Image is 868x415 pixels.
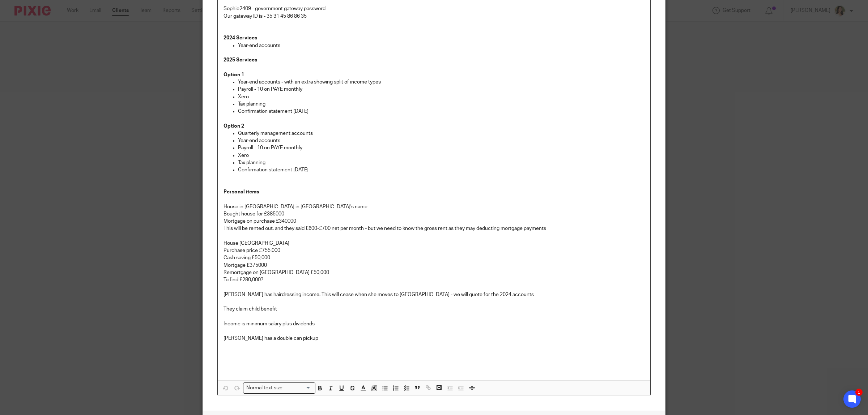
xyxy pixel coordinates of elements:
[224,254,644,261] p: Cash saving £50,000
[238,137,644,144] p: Year-end accounts
[238,159,644,166] p: Tax planning
[238,108,644,115] p: Confirmation statement [DATE]
[245,384,284,392] span: Normal text size
[224,35,257,40] strong: 2024 Services
[224,57,257,63] strong: 2025 Services
[238,144,644,151] p: Payroll - 10 on PAYE monthly
[224,203,644,210] p: House in [GEOGRAPHIC_DATA] in [GEOGRAPHIC_DATA]'s name
[243,382,315,394] div: Search for option
[224,320,644,328] p: Income is minimum salary plus dividends
[238,152,644,159] p: Xero
[238,86,644,93] p: Payroll - 10 on PAYE monthly
[238,100,644,108] p: Tax planning
[224,13,644,20] p: Our gateway ID is - 35 31 45 86 86 35
[238,130,644,137] p: Quarterly management accounts
[855,389,863,396] div: 1
[224,247,644,254] p: Purchase price £755,000
[224,291,644,298] p: [PERSON_NAME] has hairdressing income. This will cease when she moves to [GEOGRAPHIC_DATA] - we w...
[238,166,644,174] p: Confirmation statement [DATE]
[238,78,644,86] p: Year-end accounts - with an extra showing split of income types
[224,189,259,194] strong: Personal items
[224,210,644,218] p: Bought house for £385000
[224,225,644,232] p: This will be rented out, and they said £600-£700 net per month - but we need to know the gross re...
[224,262,644,269] p: Mortgage £375000
[285,384,311,392] input: Search for option
[224,335,644,342] p: [PERSON_NAME] has a double can pickup
[224,72,244,77] strong: Option 1
[224,305,644,313] p: They claim child benefit
[224,269,644,276] p: Remortgage on [GEOGRAPHIC_DATA] £50,000
[224,5,644,12] p: Sophie2409 - government gateway password
[224,276,644,283] p: To find £280,000?
[238,93,644,100] p: Xero
[224,240,644,247] p: House [GEOGRAPHIC_DATA]
[238,42,644,49] p: Year-end accounts
[224,124,244,129] strong: Option 2
[224,218,644,225] p: Mortgage on purchase £340000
